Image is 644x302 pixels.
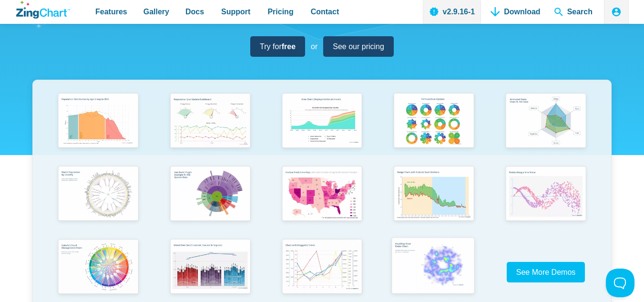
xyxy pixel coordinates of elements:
[378,90,490,163] a: Pie Transform Options
[95,5,127,18] span: Features
[221,5,250,18] span: Support
[165,163,255,227] img: Sun Burst Plugin Example ft. File System Data
[277,236,367,300] img: Chart with Draggable Y-Axis
[501,163,591,227] img: Points Along a Sine Wave
[53,90,143,154] img: Population Distribution by Age Group in 2052
[267,5,293,18] span: Pricing
[490,90,602,163] a: Animated Radar Chart ft. Pet Data
[323,36,394,57] a: See our pricing
[378,163,490,236] a: Range Chart with Rultes & Scale Markers
[260,40,296,53] span: Try for
[311,40,317,53] span: or
[282,42,296,51] strong: free
[266,163,378,236] a: Election Predictions Map
[143,5,169,18] span: Gallery
[16,1,70,19] a: ZingChart Logo. Click to return to the homepage
[387,234,479,300] img: Heatmap Over Radar Chart
[507,262,585,282] a: See More Demos
[250,36,305,57] a: Try forfree
[277,163,367,227] img: Election Predictions Map
[490,163,602,236] a: Points Along a Sine Wave
[154,90,266,163] a: Responsive Live Update Dashboard
[311,5,339,18] span: Contact
[165,236,255,300] img: Mixed Data Set (Clustered, Stacked, and Regular)
[154,163,266,236] a: Sun Burst Plugin Example ft. File System Data
[501,90,591,154] img: Animated Radar Chart ft. Pet Data
[53,163,143,227] img: World Population by Country
[389,163,479,227] img: Range Chart with Rultes & Scale Markers
[606,269,634,297] iframe: Toggle Customer Support
[389,90,479,154] img: Pie Transform Options
[185,5,204,18] span: Docs
[277,90,367,154] img: Area Chart (Displays Nodes on Hover)
[266,90,378,163] a: Area Chart (Displays Nodes on Hover)
[42,163,154,236] a: World Population by Country
[42,90,154,163] a: Population Distribution by Age Group in 2052
[165,90,255,154] img: Responsive Live Update Dashboard
[333,40,384,53] span: See our pricing
[53,236,143,300] img: Colorful Chord Management Chart
[516,268,576,276] span: See More Demos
